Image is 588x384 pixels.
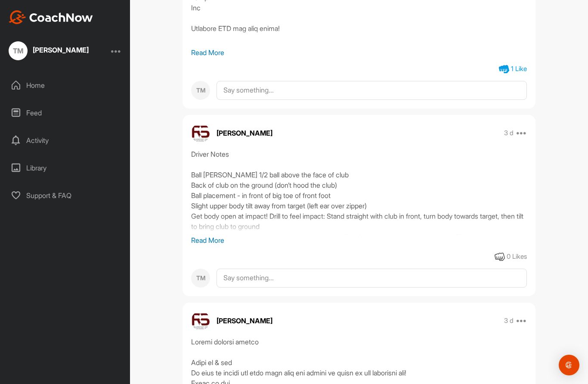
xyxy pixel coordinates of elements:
[511,64,527,74] div: 1 Like
[5,74,126,96] div: Home
[507,252,527,262] div: 0 Likes
[191,269,210,288] div: TM
[217,316,272,326] p: [PERSON_NAME]
[191,47,527,58] p: Read More
[504,129,514,137] p: 3 d
[5,185,126,206] div: Support & FAQ
[9,10,93,24] img: CoachNow
[9,41,28,60] div: TM
[5,157,126,179] div: Library
[5,130,126,151] div: Activity
[191,235,527,245] p: Read More
[217,128,272,138] p: [PERSON_NAME]
[191,311,210,330] img: avatar
[191,81,210,100] div: TM
[33,46,89,53] div: [PERSON_NAME]
[559,355,579,375] div: Open Intercom Messenger
[504,316,514,325] p: 3 d
[191,149,527,235] div: Driver Notes Ball [PERSON_NAME] 1/2 ball above the face of club Back of club on the ground (don’t...
[5,102,126,124] div: Feed
[191,124,210,142] img: avatar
